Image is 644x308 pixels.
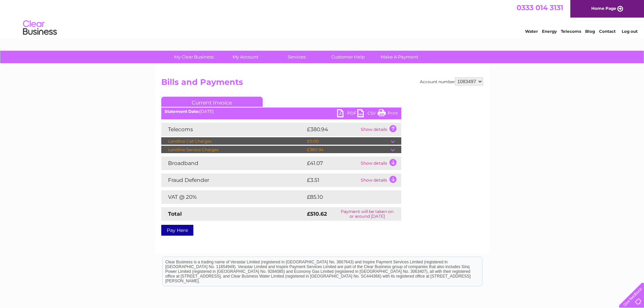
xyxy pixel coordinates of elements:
[599,29,616,34] a: Contact
[542,29,557,34] a: Energy
[217,51,273,63] a: My Account
[359,157,401,170] td: Show details
[357,109,378,119] a: CSV
[165,109,199,114] b: Statement Date:
[305,157,359,170] td: £41.07
[420,77,483,86] div: Account number
[525,29,538,34] a: Water
[161,157,305,170] td: Broadband
[269,51,325,63] a: Services
[161,173,305,187] td: Fraud Defender
[307,211,327,217] strong: £510.62
[305,146,391,154] td: £380.94
[161,190,305,204] td: VAT @ 20%
[163,4,482,33] div: Clear Business is a trading name of Verastar Limited (registered in [GEOGRAPHIC_DATA] No. 3667643...
[359,173,401,187] td: Show details
[161,109,401,114] div: [DATE]
[378,109,398,119] a: Print
[337,109,357,119] a: PDF
[161,225,193,236] a: Pay Here
[161,146,305,154] td: Landline Service Charges
[622,29,638,34] a: Log out
[168,211,182,217] strong: Total
[161,137,305,145] td: Landline Call Charges
[517,3,563,12] a: 0333 014 3131
[166,51,222,63] a: My Clear Business
[561,29,581,34] a: Telecoms
[320,51,376,63] a: Customer Help
[305,173,359,187] td: £3.51
[161,97,263,107] a: Current Invoice
[305,123,359,136] td: £380.94
[23,18,57,38] img: logo.png
[585,29,595,34] a: Blog
[372,51,427,63] a: Make A Payment
[305,137,391,145] td: £0.00
[305,190,387,204] td: £85.10
[333,207,401,221] td: Payment will be taken on or around [DATE]
[161,77,483,90] h2: Bills and Payments
[161,123,305,136] td: Telecoms
[359,123,401,136] td: Show details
